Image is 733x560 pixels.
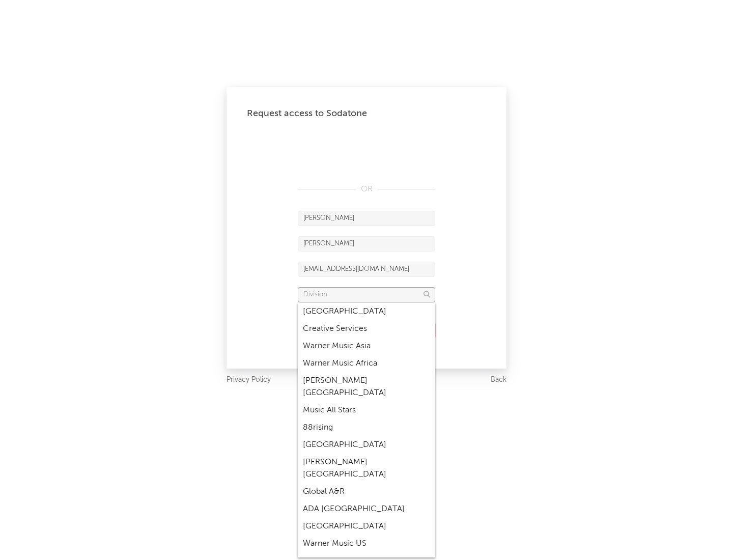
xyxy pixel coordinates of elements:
[298,355,435,372] div: Warner Music Africa
[298,211,435,226] input: First Name
[298,236,435,251] input: Last Name
[298,483,435,500] div: Global A&R
[227,374,271,386] a: Privacy Policy
[298,320,435,338] div: Creative Services
[298,183,435,195] div: OR
[298,262,435,277] input: Email
[298,436,435,454] div: [GEOGRAPHIC_DATA]
[298,500,435,518] div: ADA [GEOGRAPHIC_DATA]
[298,287,435,302] input: Division
[298,419,435,436] div: 88rising
[298,402,435,419] div: Music All Stars
[491,374,506,386] a: Back
[298,518,435,535] div: [GEOGRAPHIC_DATA]
[298,535,435,552] div: Warner Music US
[298,454,435,483] div: [PERSON_NAME] [GEOGRAPHIC_DATA]
[298,372,435,402] div: [PERSON_NAME] [GEOGRAPHIC_DATA]
[298,338,435,355] div: Warner Music Asia
[298,303,435,320] div: [GEOGRAPHIC_DATA]
[247,107,486,120] div: Request access to Sodatone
